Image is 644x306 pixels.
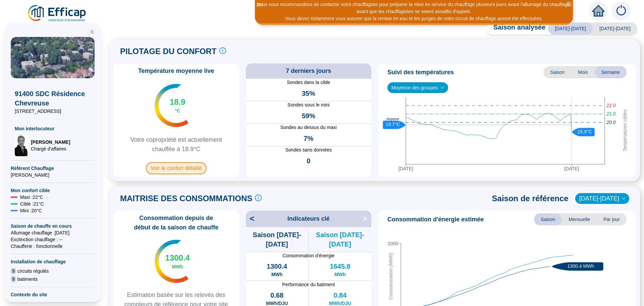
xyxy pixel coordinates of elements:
span: Performance du batiment [246,281,372,288]
span: [PERSON_NAME] [11,172,95,178]
span: MWh [271,271,282,278]
span: Mensuelle [562,213,597,225]
span: Semaine [595,66,627,78]
span: MAITRISE DES CONSOMMATIONS [120,193,252,204]
span: Référent Chauffage [11,165,95,172]
span: > [363,213,371,224]
span: 7 derniers jours [286,66,331,76]
tspan: 21.0 [606,111,615,117]
img: alerts [612,1,631,20]
span: 0.68 [270,291,283,300]
span: 0 [307,156,310,166]
img: indicateur températures [155,84,189,127]
span: Mois [571,66,595,78]
span: Sondes sous le mini [246,101,372,108]
img: Chargé d'affaires [15,135,28,156]
tspan: 22.0 [606,103,615,108]
span: Consommation d'énergie [246,252,372,259]
span: down [622,196,626,201]
span: Saison de chauffe en cours [11,223,95,229]
span: [STREET_ADDRESS] [15,108,91,115]
span: Saison [534,213,562,225]
span: 9 [11,276,16,282]
span: Consommation d'énergie estimée [387,215,484,224]
tspan: 20.0 [606,120,615,125]
tspan: Consommation (MWh) [388,253,393,300]
span: < [246,213,255,224]
span: Chaufferie : fonctionnelle [11,243,95,250]
span: 2022-2023 [579,193,625,204]
span: Indicateurs clé [287,214,330,223]
span: info-circle [255,194,262,201]
tspan: Températures cibles [622,110,628,152]
span: 1645.8 [330,262,350,271]
span: [DATE]-[DATE] [548,23,593,35]
span: info-circle [219,47,226,54]
span: 1300.4 [165,253,190,263]
span: 7% [304,134,313,143]
span: Saison analysée [487,23,546,35]
div: Nous vous recommandons de contacter votre chauffagiste pour préparer la mise en service du chauff... [256,1,572,15]
text: 18.9°C [578,129,592,134]
span: Exctinction chauffage : -- [11,236,95,243]
span: MWh [334,271,345,278]
span: Sondes dans la cible [246,79,372,86]
span: 1300.4 [267,262,287,271]
span: home [592,5,604,17]
i: 2 / 3 [257,2,263,7]
img: efficap energie logo [27,4,88,23]
span: Moyenne des groupes [391,83,444,93]
span: Sondes sans données [246,146,372,154]
span: Saison [DATE]-[DATE] [309,230,371,249]
span: circuits régulés [17,268,49,274]
tspan: 2000 [388,241,398,246]
span: 59% [302,111,315,121]
text: 19.7°C [386,122,400,127]
span: MWh [172,263,183,270]
span: 35% [302,89,315,98]
span: [PERSON_NAME] [31,139,70,145]
span: Par jour [597,213,627,225]
span: Cible : 21 °C [20,201,44,207]
span: Allumage chauffage : [DATE] [11,229,95,236]
span: 9 [11,268,16,274]
tspan: [DATE] [564,166,579,171]
span: Chargé d'affaires [31,145,70,152]
span: down [440,86,444,90]
span: Saison [DATE]-[DATE] [246,230,308,249]
span: double-left [90,30,95,34]
span: 0.84 [333,291,346,300]
span: Consommation depuis de début de la saison de chauffe [116,213,236,232]
span: Mon confort cible [11,187,95,194]
text: Moyenne [386,117,399,121]
span: Votre copropriété est actuellement chauffée à 18.9°C [116,135,236,154]
span: Saison [543,66,571,78]
span: Contexte du site [11,291,95,298]
span: °C [175,107,180,114]
span: 18.9 [170,97,185,107]
span: 91400 SDC Résidence Chevreuse [15,89,91,108]
span: Saison de référence [492,193,569,204]
span: [DATE]-[DATE] [593,23,637,35]
tspan: [DATE] [398,166,413,171]
span: batiments [17,276,38,282]
span: Sondes au dessus du maxi [246,124,372,131]
span: Installation de chauffage [11,258,95,265]
span: Température moyenne live [134,66,218,76]
span: PILOTAGE DU CONFORT [120,46,217,57]
text: 1300.4 MWh [568,263,594,269]
span: close-circle [567,2,571,6]
div: Vous devez notamment vous assurer que la remise en eau et les purges de votre circuit de chauffag... [256,15,572,22]
span: Mini : 20 °C [20,207,42,214]
span: Voir le confort détaillé [146,162,207,174]
span: Suivi des températures [387,68,454,77]
img: indicateur températures [155,240,189,283]
span: Maxi : 22 °C [20,194,43,201]
span: Mon interlocuteur [15,125,91,132]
